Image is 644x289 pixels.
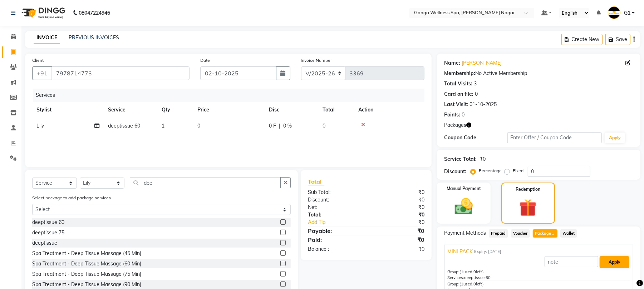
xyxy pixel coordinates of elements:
[36,123,44,129] span: Lily
[447,281,459,286] span: Group:
[560,229,577,238] span: Wallet
[283,122,292,130] span: 0 %
[69,34,119,41] a: PREVIOUS INVOICES
[475,90,478,98] div: 0
[561,34,603,45] button: Create New
[449,196,478,217] img: _cash.svg
[366,196,430,204] div: ₹0
[516,186,540,193] label: Redemption
[473,269,476,274] span: 9
[18,3,67,23] img: logo
[608,6,620,19] img: G1
[444,111,460,119] div: Points:
[32,219,64,226] div: deeptissue 60
[473,281,476,286] span: 0
[447,275,464,280] span: Services:
[459,281,484,286] span: used, left)
[308,178,324,185] span: Total
[447,248,473,255] span: MINI PACK
[366,245,430,253] div: ₹0
[303,189,366,196] div: Sub Total:
[507,132,602,143] input: Enter Offer / Coupon Code
[479,168,502,174] label: Percentage
[32,260,141,268] div: Spa Treatment - Deep Tissue Massage (60 Min)
[301,57,332,64] label: Invoice Number
[162,123,164,129] span: 1
[624,9,630,17] span: G1
[444,59,460,67] div: Name:
[444,168,466,175] div: Discount:
[303,226,366,235] div: Payable:
[197,123,200,129] span: 0
[366,204,430,211] div: ₹0
[444,229,486,237] span: Payment Methods
[303,204,366,211] div: Net:
[545,256,598,267] input: note
[366,211,430,219] div: ₹0
[200,57,210,64] label: Date
[459,269,463,274] span: (1
[104,102,157,118] th: Service
[79,3,110,23] b: 08047224946
[444,101,468,108] div: Last Visit:
[130,177,281,188] input: Search or Scan
[354,102,424,118] th: Action
[265,102,318,118] th: Disc
[447,269,459,274] span: Group:
[279,122,280,130] span: |
[605,133,625,143] button: Apply
[514,197,542,219] img: _gift.svg
[462,59,502,67] a: [PERSON_NAME]
[32,281,141,288] div: Spa Treatment - Deep Tissue Massage (90 Min)
[444,134,507,141] div: Coupon Code
[474,80,477,88] div: 3
[193,102,265,118] th: Price
[51,66,190,80] input: Search by Name/Mobile/Email/Code
[600,256,629,268] button: Apply
[32,102,104,118] th: Stylist
[366,189,430,196] div: ₹0
[33,89,430,102] div: Services
[269,122,276,130] span: 0 F
[444,90,473,98] div: Card on file:
[444,121,466,129] span: Packages
[32,270,141,278] div: Spa Treatment - Deep Tissue Massage (75 Min)
[444,70,633,77] div: No Active Membership
[318,102,354,118] th: Total
[32,195,111,201] label: Select package to add package services
[444,155,477,163] div: Service Total:
[303,219,377,226] a: Add Tip
[366,235,430,244] div: ₹0
[32,250,141,257] div: Spa Treatment - Deep Tissue Massage (45 Min)
[489,229,508,238] span: Prepaid
[303,196,366,204] div: Discount:
[470,101,497,108] div: 01-10-2025
[462,111,464,119] div: 0
[459,281,463,286] span: (1
[464,275,491,280] span: deeptissue 60
[32,229,64,236] div: deeptissue 75
[303,211,366,219] div: Total:
[513,168,523,174] label: Fixed
[32,239,57,247] div: deeptissue
[108,123,140,129] span: deeptissue 60
[551,232,555,236] span: 1
[366,226,430,235] div: ₹0
[533,229,557,238] span: Package
[303,235,366,244] div: Paid:
[480,155,486,163] div: ₹0
[447,185,481,192] label: Manual Payment
[32,57,44,64] label: Client
[32,66,52,80] button: +91
[511,229,530,238] span: Voucher
[605,34,630,45] button: Save
[474,249,501,255] span: Expiry: [DATE]
[377,219,430,226] div: ₹0
[303,245,366,253] div: Balance :
[444,70,475,77] div: Membership:
[444,80,472,88] div: Total Visits:
[157,102,193,118] th: Qty
[459,269,484,274] span: used, left)
[323,123,325,129] span: 0
[34,31,60,44] a: INVOICE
